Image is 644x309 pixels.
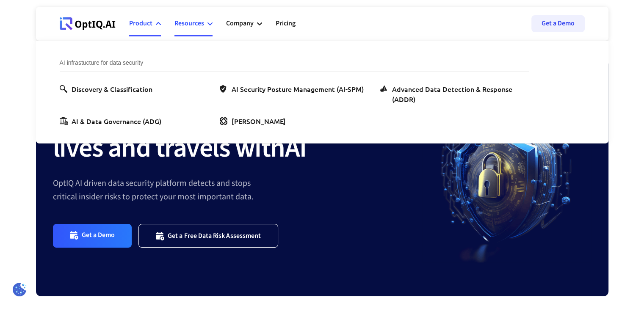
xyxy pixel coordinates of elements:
[232,84,364,94] div: AI Security Posture Management (AI-SPM)
[220,116,289,126] a: [PERSON_NAME]
[60,84,156,94] a: Discovery & Classification
[72,84,152,94] div: Discovery & Classification
[531,15,585,32] a: Get a Demo
[60,58,529,72] div: AI infrastucture for data security
[174,11,213,36] div: Resources
[72,116,161,126] div: AI & Data Governance (ADG)
[226,18,254,29] div: Company
[53,177,422,204] div: OptIQ AI driven data security platform detects and stops critical insider risks to protect your m...
[220,84,367,94] a: AI Security Posture Management (AI-SPM)
[226,11,262,36] div: Company
[276,11,296,36] a: Pricing
[380,84,529,104] a: Advanced Data Detection & Response (ADDR)
[60,11,116,36] a: Webflow Homepage
[60,116,165,126] a: AI & Data Governance (ADG)
[168,232,261,240] div: Get a Free Data Risk Assessment
[285,129,307,168] strong: AI
[174,18,204,29] div: Resources
[392,84,525,104] div: Advanced Data Detection & Response (ADDR)
[232,116,286,126] div: [PERSON_NAME]
[82,231,115,240] div: Get a Demo
[36,41,608,143] nav: Product
[138,224,278,247] a: Get a Free Data Risk Assessment
[129,11,161,36] div: Product
[129,18,152,29] div: Product
[53,224,132,247] a: Get a Demo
